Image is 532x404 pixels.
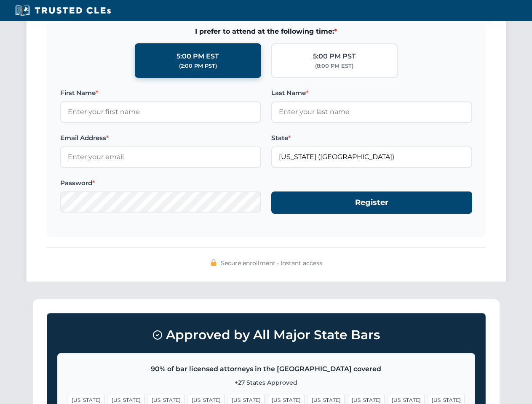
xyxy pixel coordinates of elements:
[68,378,465,387] p: +27 States Approved
[271,191,472,214] button: Register
[60,146,261,167] input: Enter your email
[13,4,113,17] img: Trusted CLEs
[57,324,475,346] h3: Approved by All Major State Bars
[271,101,472,122] input: Enter your last name
[179,62,217,70] div: (2:00 PM PST)
[313,51,356,62] div: 5:00 PM PST
[315,62,353,70] div: (8:00 PM EST)
[60,88,261,98] label: First Name
[271,133,472,143] label: State
[221,258,322,268] span: Secure enrollment • Instant access
[60,178,261,188] label: Password
[60,101,261,122] input: Enter your first name
[60,26,472,37] span: I prefer to attend at the following time:
[271,88,472,98] label: Last Name
[271,146,472,167] input: Florida (FL)
[68,364,465,375] p: 90% of bar licensed attorneys in the [GEOGRAPHIC_DATA] covered
[176,51,219,62] div: 5:00 PM EST
[210,259,217,266] img: 🔒
[60,133,261,143] label: Email Address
